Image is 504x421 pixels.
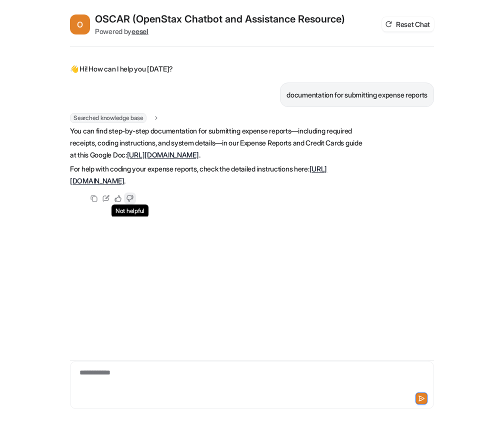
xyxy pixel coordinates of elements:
[127,150,199,159] a: [URL][DOMAIN_NAME]
[382,17,434,31] button: Reset Chat
[70,14,90,34] span: O
[95,26,345,36] div: Powered by
[111,204,148,217] span: Not helpful
[95,12,345,26] h2: OSCAR (OpenStax Chatbot and Assistance Resource)
[131,27,148,35] b: eesel
[70,163,362,187] p: For help with coding your expense reports, check the detailed instructions here: .
[286,89,427,101] p: documentation for submitting expense reports
[70,63,173,75] p: 👋 Hi! How can I help you [DATE]?
[70,113,146,123] span: Searched knowledge base
[70,125,362,161] p: You can find step-by-step documentation for submitting expense reports—including required receipt...
[70,164,327,185] a: [URL][DOMAIN_NAME]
